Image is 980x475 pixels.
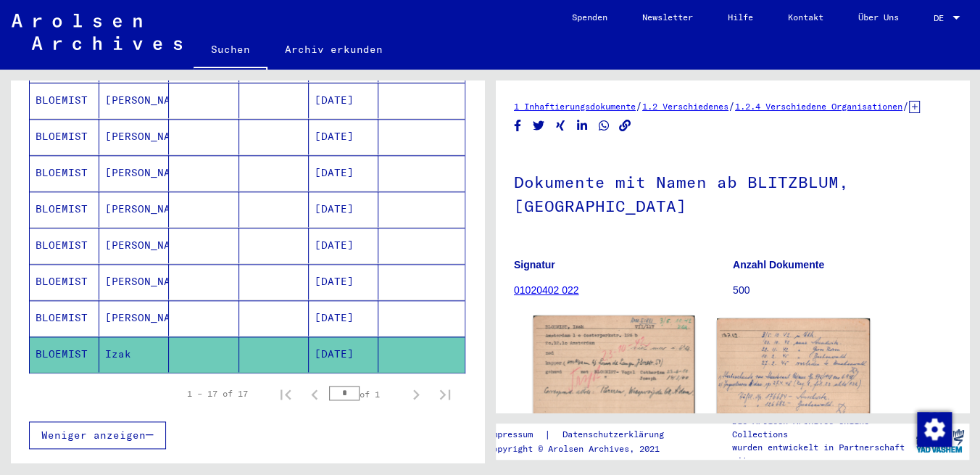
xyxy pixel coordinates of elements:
img: yv_logo.png [913,423,967,459]
mat-cell: Izak [99,336,169,372]
img: Arolsen_neg.svg [12,14,182,50]
mat-cell: BLOEMIST [30,300,99,336]
mat-cell: BLOEMIST [30,336,99,372]
mat-cell: [DATE] [309,119,378,154]
h1: Dokumente mit Namen ab BLITZBLUM, [GEOGRAPHIC_DATA] [514,149,951,236]
button: Share on Xing [553,117,568,135]
a: Impressum [487,427,544,442]
mat-cell: [PERSON_NAME] [99,155,169,191]
mat-cell: BLOEMIST [30,228,99,263]
mat-cell: [DATE] [309,83,378,118]
mat-cell: [DATE] [309,155,378,191]
a: 01020402 022 [514,284,579,296]
mat-cell: BLOEMIST [30,119,99,154]
mat-cell: BLOEMIST [30,191,99,227]
span: Weniger anzeigen [41,429,146,442]
a: 1.2 Verschiedenes [642,101,728,112]
img: 002.jpg [717,318,871,419]
button: Share on WhatsApp [597,117,612,135]
button: First page [271,379,300,408]
mat-cell: [PERSON_NAME] [99,300,169,336]
button: Share on LinkedIn [575,117,590,135]
mat-cell: [DATE] [309,264,378,300]
mat-cell: [DATE] [309,300,378,336]
p: Die Arolsen Archives Online-Collections [731,415,910,441]
img: Zustimmung ändern [917,412,952,447]
mat-cell: [PERSON_NAME] [99,191,169,227]
span: / [728,99,735,112]
mat-cell: [DATE] [309,336,378,372]
span: / [902,99,909,112]
a: Suchen [194,32,267,70]
div: 1 – 17 of 17 [187,387,248,400]
button: Share on Twitter [531,117,547,135]
mat-cell: BLOEMIST [30,83,99,118]
mat-cell: [DATE] [309,228,378,263]
p: wurden entwickelt in Partnerschaft mit [731,441,910,467]
button: Last page [431,379,460,408]
b: Anzahl Dokumente [733,259,824,270]
mat-cell: [PERSON_NAME] [99,264,169,300]
img: 001.jpg [533,315,694,422]
p: 500 [733,283,951,298]
span: DE [934,13,950,23]
a: Archiv erkunden [267,32,400,67]
button: Copy link [618,117,633,135]
mat-cell: BLOEMIST [30,155,99,191]
mat-cell: [DATE] [309,191,378,227]
span: / [636,99,642,112]
button: Weniger anzeigen [29,421,166,449]
b: Signatur [514,259,555,270]
mat-cell: [PERSON_NAME] [99,228,169,263]
div: | [487,427,681,442]
button: Next page [402,379,431,408]
button: Previous page [300,379,329,408]
mat-cell: BLOEMIST [30,264,99,300]
p: Copyright © Arolsen Archives, 2021 [487,442,681,455]
button: Share on Facebook [510,117,526,135]
mat-cell: [PERSON_NAME] [99,83,169,118]
mat-cell: [PERSON_NAME] [99,119,169,154]
a: 1.2.4 Verschiedene Organisationen [735,101,902,112]
a: 1 Inhaftierungsdokumente [514,101,636,112]
a: Datenschutzerklärung [551,427,681,442]
div: of 1 [329,387,402,400]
